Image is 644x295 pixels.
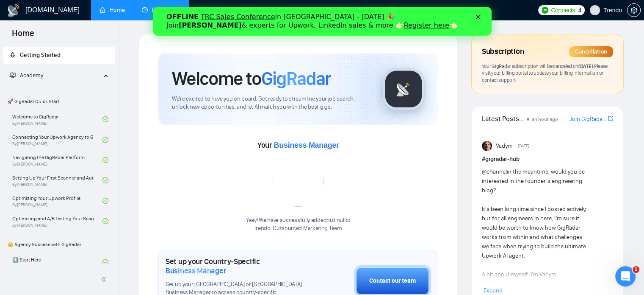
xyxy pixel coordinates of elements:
span: 🚀 GigRadar Quick Start [4,93,114,110]
h1: Welcome to [172,67,331,90]
span: on [572,63,594,69]
span: Academy [10,72,43,79]
span: export [608,115,613,122]
button: setting [627,3,641,17]
span: check-circle [102,157,108,163]
span: Home [5,27,41,45]
a: Connecting Your Upwork Agency to GigRadarBy[PERSON_NAME] [12,130,102,149]
span: check-circle [102,116,108,122]
span: Business Manager [274,141,339,149]
div: Закрити [323,8,331,13]
span: check-circle [102,177,108,183]
div: Yaay! We have successfully added null null to [246,216,351,233]
a: export [608,115,613,123]
a: Optimizing and A/B Testing Your Scanner for Better ResultsBy[PERSON_NAME] [12,212,102,230]
span: check-circle [102,259,108,265]
span: GigRadar [261,67,331,90]
img: gigradar-logo.png [382,68,425,110]
span: Expand [484,287,503,294]
iframe: Intercom live chat [615,266,636,287]
span: Subscription [482,45,524,59]
img: logo [7,4,20,17]
a: homeHome [100,6,125,14]
img: error [273,156,323,207]
span: 1 [633,266,639,273]
h1: Set up your Country-Specific [166,257,312,275]
iframe: Intercom live chat банер [153,7,492,36]
span: setting [627,7,640,14]
span: rocket [10,52,16,58]
span: check-circle [102,198,108,204]
span: 4 [578,6,582,15]
span: Getting Started [20,51,61,59]
span: Your GigRadar subscription will be canceled Please visit your billing portal to update your billi... [482,63,608,83]
span: [DATE] . [578,63,594,69]
a: setting [627,7,641,14]
li: Getting Started [3,47,115,64]
span: @channel [482,168,507,175]
span: Business Manager [166,266,226,275]
a: dashboardDashboard [142,6,180,14]
h1: # gigradar-hub [482,155,613,164]
div: Contact our team [369,276,416,286]
img: upwork-logo.png [542,7,548,14]
span: [DATE] [518,142,529,150]
span: We're excited to have you on board. Get ready to streamline your job search, unlock new opportuni... [172,95,369,111]
span: fund-projection-screen [10,72,16,78]
a: Navigating the GigRadar PlatformBy[PERSON_NAME] [12,151,102,169]
span: Connects: [551,6,576,15]
a: Register here [251,14,296,22]
div: Cancellation [569,46,613,57]
a: 1️⃣ Start Here [12,253,102,272]
a: Setting Up Your First Scanner and Auto-BidderBy[PERSON_NAME] [12,171,102,190]
span: Your [257,140,339,150]
a: searchScanner [197,6,229,14]
img: Vadym [482,141,492,151]
a: Optimizing Your Upwork ProfileBy[PERSON_NAME] [12,191,102,210]
span: check-circle [102,137,108,143]
span: an hour ago [532,116,558,122]
span: Vadym [495,141,512,151]
span: Academy [20,72,43,79]
span: user [592,7,598,13]
a: Welcome to GigRadarBy[PERSON_NAME] [12,110,102,129]
p: Trendo. Outsourced Marketing Team . [246,225,351,233]
a: Join GigRadar Slack Community [569,115,606,124]
span: check-circle [102,218,108,224]
span: 👑 Agency Success with GigRadar [4,236,114,253]
span: double-left [101,275,109,284]
span: Latest Posts from the GigRadar Community [482,113,524,124]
